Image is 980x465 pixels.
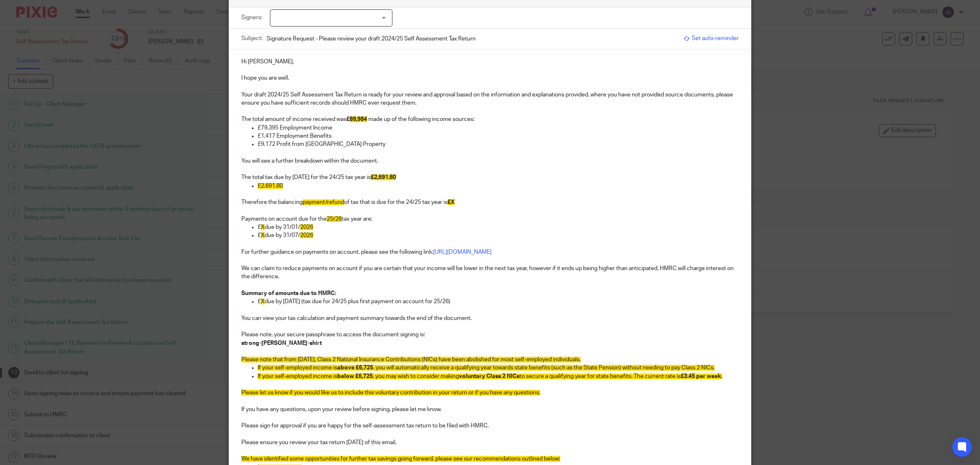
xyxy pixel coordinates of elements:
p: The total amount of income received was made up of the following income sources: [241,115,739,123]
span: 89,984 [350,116,367,122]
span: above £6,725 [337,365,373,371]
span: below £6,725 [337,373,373,379]
span: X [261,224,265,230]
span: to secure a qualifying year for state benefits. The current rate is [519,373,681,379]
p: Therefore the balancing of tax that is due for the 24/25 tax year is [241,198,739,206]
span: If your self-employed income is [258,365,337,371]
span: 2026 [300,224,313,230]
p: £ due by 31/07/ [258,231,739,239]
p: For further guidance on payments on account, please see the following link: [241,248,739,256]
span: Please note that from [DATE], Class 2 National Insurance Contributions (NICs) have been abolished... [241,357,581,362]
span: We have identified some opportunities for further tax savings going forward, please see our recom... [241,456,560,462]
span: 25/26 [327,216,342,222]
p: I hope you are well. [241,74,739,82]
span: £3.45 per week [681,373,721,379]
p: £9,172 Profit from [GEOGRAPHIC_DATA] Property [258,140,739,148]
p: We can claim to reduce payments on account if you are certain that your income will be lower in t... [241,264,739,281]
span: X [261,299,265,304]
span: Please let us know if you would like us to include this voluntary contribution in your return or ... [241,390,540,396]
span: payment/refund [303,199,344,205]
span: , you will automatically receive a qualifying year towards state benefits (such as the State Pens... [373,365,715,371]
span: , you may wish to consider making [373,373,459,379]
span: £X [448,199,454,205]
p: £ due by 31/01/ [258,223,739,231]
p: £79,395 Employment Income [258,124,739,132]
p: Payments on account due for the tax year are: [241,215,739,223]
p: £1,417 Employment Benefits [258,132,739,140]
p: The total tax due by [DATE] for the 24/25 tax year is [241,173,739,181]
p: Please note, your secure passphrase to access the document signing is: [241,331,739,339]
p: You can view your tax calculation and payment summary towards the end of the document. [241,314,739,322]
span: If your self-employed income is [258,373,337,379]
span: . [721,373,722,379]
span: £2,691.80 [371,174,396,180]
p: Please sign for approval if you are happy for the self-assessment tax return to be filed with HMRC. [241,422,739,430]
p: If you have any questions, upon your review before signing, please let me know. [241,405,739,414]
span: voluntary Class 2 NICs [459,373,519,379]
strong: Summary of amounts due to HMRC: [241,291,336,296]
strong: strong-[PERSON_NAME]-shirt [241,340,322,346]
span: X [261,232,265,238]
span: 2026 [300,232,313,238]
span: £2,691.80 [258,183,283,189]
p: £ due by [DATE] (tax due for 24/25 plus first payment on account for 25/26) [258,297,739,306]
strong: £ [346,116,368,122]
p: Your draft 2024/25 Self Assessment Tax Return is ready for your review and approval based on the ... [241,91,739,107]
p: You will see a further breakdown within the document. [241,157,739,165]
a: [URL][DOMAIN_NAME] [433,249,492,255]
p: Please ensure you review your tax return [DATE] of this email. [241,438,739,447]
